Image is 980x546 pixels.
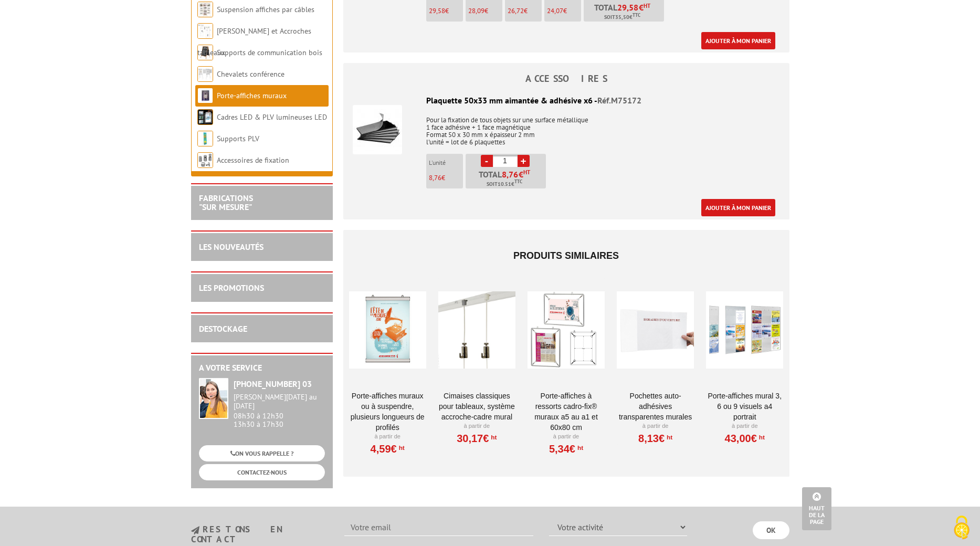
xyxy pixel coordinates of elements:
[343,73,789,84] h4: ACCESSOIRES
[633,12,640,18] sup: TTC
[199,363,325,373] h2: A votre service
[353,94,780,107] div: Plaquette 50x33 mm aimantée & adhésive x6 -
[217,69,284,79] a: Chevalets conférence
[481,155,493,167] a: -
[438,422,515,430] p: À partir de
[217,112,327,122] a: Cadres LED & PLV lumineuses LED
[429,7,463,15] p: €
[487,180,522,188] span: Soit €
[468,7,502,15] p: €
[513,250,619,261] span: Produits similaires
[528,433,605,441] p: À partir de
[802,487,831,530] a: Haut de la page
[429,173,441,182] span: 8,76
[438,391,515,422] a: Cimaises CLASSIQUES pour tableaux, système accroche-cadre mural
[597,95,641,106] span: Réf.M75172
[514,178,522,184] sup: TTC
[701,199,775,216] a: Ajouter à mon panier
[234,393,325,429] div: 08h30 à 12h30 13h30 à 17h30
[199,282,264,293] a: LES PROMOTIONS
[547,6,563,15] span: 24,07
[197,2,213,17] img: Suspension affiches par câbles
[615,13,629,22] span: 35,50
[468,6,484,15] span: 28,09
[489,434,497,441] sup: HT
[197,109,213,125] img: Cadres LED & PLV lumineuses LED
[197,23,213,39] img: Cimaises et Accroches tableaux
[429,174,463,182] p: €
[508,6,524,15] span: 26,72
[217,91,287,100] a: Porte-affiches muraux
[429,6,445,15] span: 29,58
[701,32,775,49] a: Ajouter à mon panier
[191,526,199,535] img: newsletter.jpg
[523,169,530,176] sup: HT
[217,5,314,14] a: Suspension affiches par câbles
[498,180,511,188] span: 10.51
[199,378,228,419] img: widget-service.jpg
[199,241,264,252] a: LES NOUVEAUTÉS
[943,510,980,546] button: Cookies (fenêtre modale)
[617,3,639,12] span: 29,58
[199,445,325,461] a: ON VOUS RAPPELLE ?
[199,323,247,334] a: DESTOCKAGE
[644,2,650,9] sup: HT
[502,170,530,178] span: €
[197,26,311,57] a: [PERSON_NAME] et Accroches tableaux
[706,391,783,422] a: Porte-affiches mural 3, 6 ou 9 visuels A4 portrait
[518,155,530,167] a: +
[617,422,694,430] p: À partir de
[468,170,546,188] p: Total
[604,13,640,22] span: Soit €
[528,391,605,433] a: Porte-affiches à ressorts Cadro-Fix® muraux A5 au A1 et 60x80 cm
[429,159,463,166] p: L'unité
[234,393,325,411] div: [PERSON_NAME][DATE] au [DATE]
[665,434,672,441] sup: HT
[457,435,497,442] a: 30,17€HT
[191,525,329,543] h3: restons en contact
[949,514,975,541] img: Cookies (fenêtre modale)
[371,446,405,452] a: 4,59€HT
[353,105,402,154] img: Plaquette 50x33 mm aimantée & adhésive x6
[502,170,519,178] span: 8,76
[725,435,765,442] a: 43,00€HT
[397,444,405,451] sup: HT
[344,518,533,536] input: Votre email
[197,152,213,168] img: Accessoires de fixation
[639,3,644,12] span: €
[549,446,583,452] a: 5,34€HT
[197,88,213,103] img: Porte-affiches muraux
[217,155,289,165] a: Accessoires de fixation
[508,7,542,15] p: €
[217,48,322,57] a: Supports de communication bois
[547,7,581,15] p: €
[197,131,213,146] img: Supports PLV
[617,391,694,422] a: Pochettes auto-adhésives transparentes murales
[217,134,259,143] a: Supports PLV
[586,3,664,22] p: Total
[753,521,789,539] input: OK
[199,464,325,480] a: CONTACTEZ-NOUS
[757,434,765,441] sup: HT
[199,193,253,213] a: FABRICATIONS"Sur Mesure"
[234,379,312,389] strong: [PHONE_NUMBER] 03
[706,422,783,430] p: À partir de
[638,435,672,442] a: 8,13€HT
[349,391,426,433] a: Porte-affiches muraux ou à suspendre, plusieurs longueurs de profilés
[575,444,583,451] sup: HT
[197,66,213,82] img: Chevalets conférence
[353,109,780,146] p: Pour la fixation de tous objets sur une surface métallique 1 face adhésive + 1 face magnétique Fo...
[349,433,426,441] p: À partir de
